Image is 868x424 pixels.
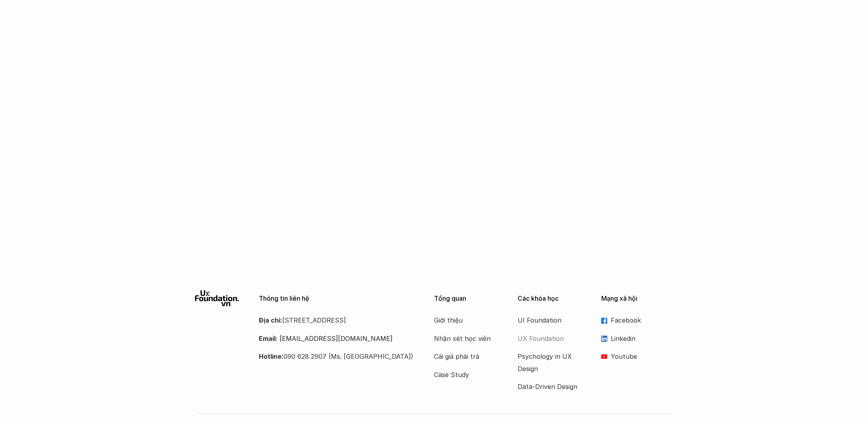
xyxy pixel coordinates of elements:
a: Giới thiệu [434,315,498,327]
p: Linkedin [611,333,673,345]
a: Data-Driven Design [518,381,581,393]
strong: Hotline: [259,353,283,361]
strong: Địa chỉ: [259,317,282,325]
p: Thông tin liên hệ [259,295,414,303]
a: Psychology in UX Design [518,351,581,375]
p: [STREET_ADDRESS] [259,315,414,327]
p: Youtube [611,351,673,363]
strong: Email: [259,335,278,343]
p: 090 628 2907 (Ms. [GEOGRAPHIC_DATA]) [259,351,414,363]
a: Nhận xét học viên [434,333,498,345]
a: Case Study [434,369,498,381]
p: Tổng quan [434,295,506,303]
a: UI Foundation [518,315,581,327]
a: Linkedin [601,333,673,345]
p: Các khóa học [518,295,589,303]
p: Mạng xã hội [601,295,673,303]
p: Facebook [611,315,673,327]
a: Youtube [601,351,673,363]
a: Facebook [601,315,673,327]
a: [EMAIL_ADDRESS][DOMAIN_NAME] [280,335,393,343]
a: Cái giá phải trả [434,351,498,363]
a: UX Foundation [518,333,581,345]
